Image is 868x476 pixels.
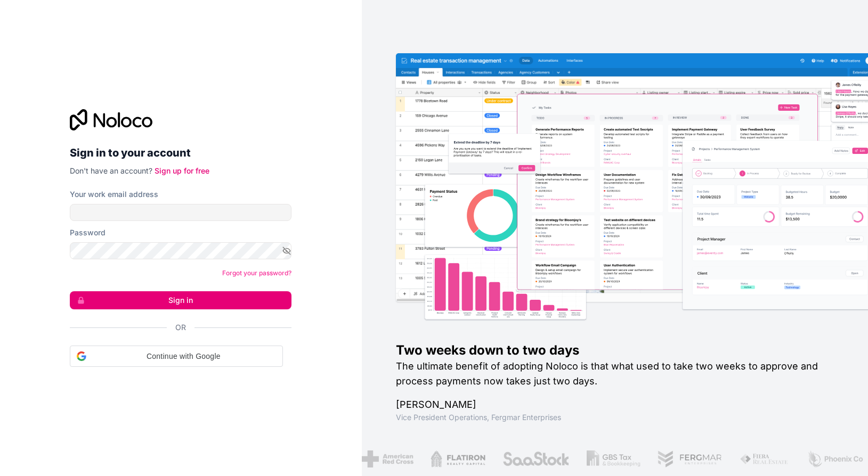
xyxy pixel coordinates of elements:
[410,450,465,467] img: /assets/flatiron-C8eUkumj.png
[175,322,186,333] span: Or
[91,351,276,362] span: Continue with Google
[70,143,291,162] h2: Sign in to your account
[566,450,620,467] img: /assets/gbstax-C-GtDUiK.png
[396,342,834,359] h1: Two weeks down to two days
[70,227,106,238] label: Password
[396,412,834,423] h1: Vice President Operations , Fergmar Enterprises
[70,291,291,309] button: Sign in
[637,450,702,467] img: /assets/fergmar-CudnrXN5.png
[222,269,291,277] a: Forgot your password?
[70,242,291,259] input: Password
[70,346,283,367] div: Continue with Google
[341,450,393,467] img: /assets/american-red-cross-BAupjrZR.png
[719,450,769,467] img: /assets/fiera-fwj2N5v4.png
[70,166,152,175] span: Don't have an account?
[396,397,834,412] h1: [PERSON_NAME]
[70,204,291,221] input: Email address
[155,166,209,175] a: Sign up for free
[396,359,834,389] h2: The ultimate benefit of adopting Noloco is that what used to take two weeks to approve and proces...
[786,450,843,467] img: /assets/phoenix-BREaitsQ.png
[482,450,549,467] img: /assets/saastock-C6Zbiodz.png
[70,189,158,200] label: Your work email address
